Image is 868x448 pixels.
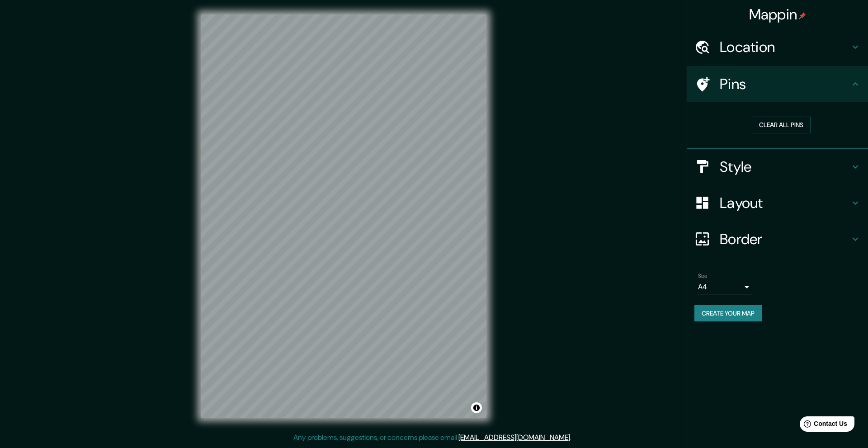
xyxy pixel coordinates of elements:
div: . [571,432,573,443]
label: Size [698,272,708,279]
canvas: Map [201,14,486,418]
h4: Location [720,38,850,56]
button: Toggle attribution [471,402,482,413]
div: Layout [687,185,868,221]
div: Border [687,221,868,257]
img: pin-icon.png [799,12,806,19]
h4: Pins [720,75,850,93]
div: . [573,432,575,443]
div: Pins [687,66,868,102]
div: Style [687,149,868,185]
p: Any problems, suggestions, or concerns please email . [293,432,571,443]
div: A4 [698,280,752,294]
h4: Border [720,230,850,248]
iframe: Help widget launcher [788,413,858,438]
a: [EMAIL_ADDRESS][DOMAIN_NAME] [458,433,570,442]
h4: Style [720,158,850,176]
button: Clear all pins [752,117,811,133]
button: Create your map [694,305,762,322]
h4: Mappin [749,5,807,24]
h4: Layout [720,194,850,212]
div: Location [687,29,868,65]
